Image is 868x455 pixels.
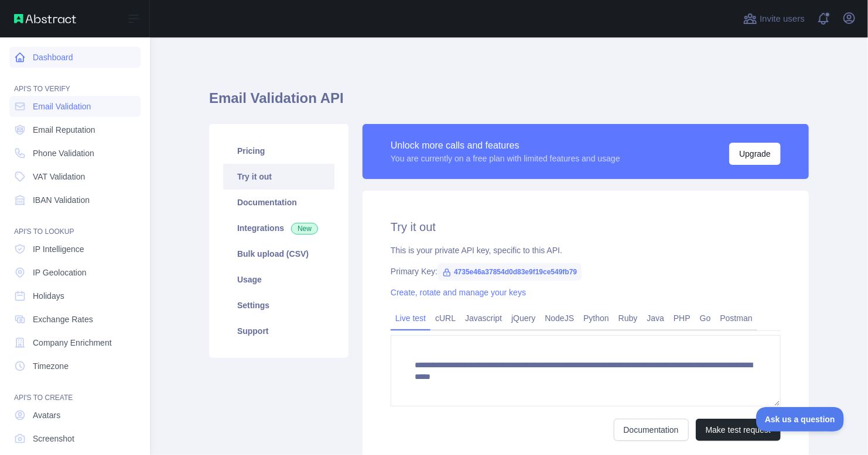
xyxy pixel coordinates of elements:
span: Exchange Rates [33,313,93,325]
a: Holidays [9,285,141,306]
a: Ruby [614,309,643,328]
a: IP Intelligence [9,239,141,260]
a: IBAN Validation [9,189,141,211]
span: Email Validation [33,101,91,112]
a: NodeJS [540,309,579,328]
span: VAT Validation [33,171,85,182]
a: PHP [669,309,695,328]
a: Screenshot [9,428,141,449]
a: Dashboard [9,47,141,68]
span: Invite users [760,12,805,26]
a: Create, rotate and manage your keys [391,288,526,297]
div: API'S TO LOOKUP [9,213,141,236]
span: Email Reputation [33,124,95,136]
a: Documentation [614,419,689,441]
span: 4735e46a37854d0d83e9f19ce549fb79 [438,263,582,281]
span: Screenshot [33,433,74,444]
a: Java [643,309,669,328]
div: API'S TO CREATE [9,379,141,402]
a: Phone Validation [9,143,141,164]
a: Avatars [9,405,141,426]
button: Make test request [696,419,781,441]
a: Company Enrichment [9,332,141,353]
a: Email Validation [9,96,141,117]
a: jQuery [507,309,540,328]
div: This is your private API key, specific to this API. [391,244,781,256]
span: Company Enrichment [33,337,112,349]
span: Phone Validation [33,147,94,159]
div: Unlock more calls and features [391,139,620,153]
div: Primary Key: [391,266,781,277]
a: Try it out [223,164,334,189]
span: Holidays [33,290,64,302]
a: VAT Validation [9,166,141,187]
span: Avatars [33,409,60,421]
a: Postman [716,309,757,328]
span: IBAN Validation [33,194,90,206]
h2: Try it out [391,219,781,235]
a: Javascript [460,309,507,328]
span: New [291,223,318,235]
button: Upgrade [729,143,781,165]
a: Documentation [223,189,334,215]
div: You are currently on a free plan with limited features and usage [391,153,620,164]
iframe: Toggle Customer Support [756,407,845,432]
a: Live test [391,309,430,328]
a: Python [579,309,614,328]
div: API'S TO VERIFY [9,70,141,94]
a: Bulk upload (CSV) [223,241,334,267]
span: IP Geolocation [33,267,87,278]
a: Settings [223,292,334,318]
h1: Email Validation API [209,89,809,117]
span: Timezone [33,360,69,372]
a: Integrations New [223,215,334,241]
a: Go [695,309,716,328]
a: cURL [430,309,460,328]
a: Timezone [9,356,141,377]
a: Email Reputation [9,119,141,140]
a: Usage [223,267,334,292]
button: Invite users [741,9,807,28]
a: Support [223,318,334,344]
a: IP Geolocation [9,262,141,283]
a: Pricing [223,138,334,164]
span: IP Intelligence [33,243,84,255]
a: Exchange Rates [9,309,141,330]
img: Abstract API [14,14,76,23]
